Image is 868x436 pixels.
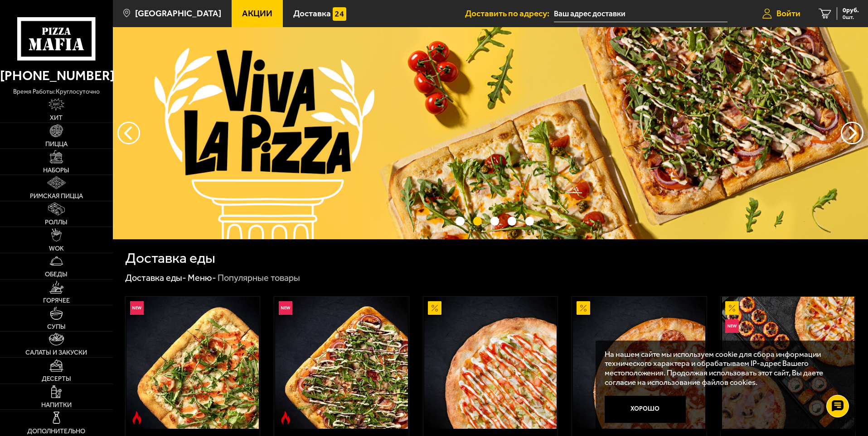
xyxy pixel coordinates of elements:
a: Доставка еды- [125,272,186,283]
img: Новинка [279,301,292,315]
span: [GEOGRAPHIC_DATA] [135,9,221,18]
h1: Доставка еды [125,251,215,265]
span: Наборы [43,167,69,173]
span: Пицца [45,141,68,147]
a: АкционныйНовинкаВсё включено [721,297,855,429]
span: Напитки [41,402,72,408]
button: точки переключения [490,217,499,225]
a: НовинкаОстрое блюдоРимская с мясным ассорти [274,297,409,429]
span: Роллы [45,219,68,225]
span: Войти [776,9,800,18]
button: точки переключения [473,217,482,225]
span: Хит [50,114,63,121]
img: Аль-Шам 25 см (тонкое тесто) [424,297,557,429]
a: Меню- [188,272,216,283]
button: точки переключения [456,217,464,225]
a: НовинкаОстрое блюдоРимская с креветками [126,297,260,429]
span: Доставить по адресу: [465,9,554,18]
img: Римская с креветками [126,297,259,429]
button: Хорошо [605,396,686,423]
span: Римская пицца [30,193,83,199]
span: Салаты и закуски [25,349,87,355]
button: предыдущий [841,122,863,144]
img: Акционный [577,301,590,315]
a: АкционныйАль-Шам 25 см (тонкое тесто) [423,297,558,429]
span: Дополнительно [27,428,85,434]
span: Акции [242,9,272,18]
img: Всё включено [722,297,854,429]
input: Ваш адрес доставки [554,5,727,22]
img: Новинка [130,301,144,315]
img: Акционный [428,301,441,315]
p: На нашем сайте мы используем cookie для сбора информации технического характера и обрабатываем IP... [605,350,842,387]
img: Пепперони 25 см (толстое с сыром) [573,297,705,429]
img: Острое блюдо [279,411,292,425]
img: Акционный [725,301,739,315]
span: Обеды [45,271,68,277]
span: Горячее [43,297,70,303]
button: следующий [117,122,140,144]
img: Новинка [725,319,739,333]
span: 0 руб. [843,7,859,14]
span: WOK [49,245,64,251]
span: 0 шт. [843,14,859,20]
span: Доставка [293,9,331,18]
span: Супы [47,323,66,330]
img: Римская с мясным ассорти [275,297,407,429]
button: точки переключения [508,217,516,225]
span: Десерты [42,375,71,382]
img: 15daf4d41897b9f0e9f617042186c801.svg [333,7,346,21]
img: Острое блюдо [130,411,144,425]
button: точки переключения [525,217,534,225]
div: Популярные товары [218,272,300,284]
a: АкционныйПепперони 25 см (толстое с сыром) [572,297,707,429]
